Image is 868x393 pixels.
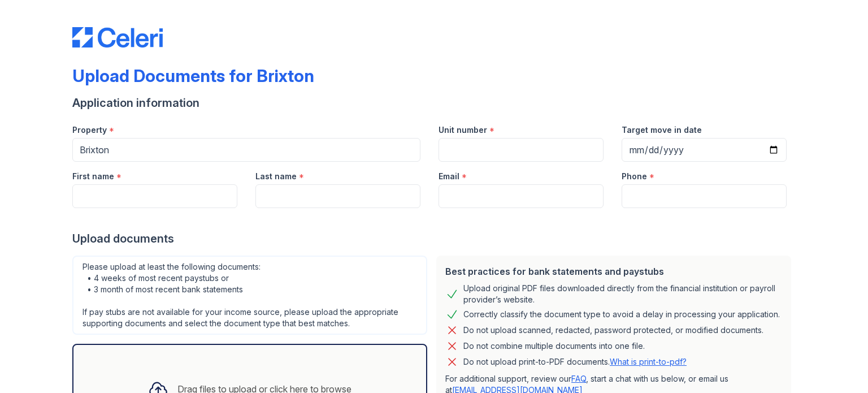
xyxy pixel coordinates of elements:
div: Upload Documents for Brixton [72,66,314,86]
div: Upload documents [72,231,796,247]
a: What is print-to-pdf? [610,357,687,366]
div: Upload original PDF files downloaded directly from the financial institution or payroll provider’... [463,283,782,305]
label: Last name [255,171,297,182]
label: Email [439,171,459,182]
div: Please upload at least the following documents: • 4 weeks of most recent paystubs or • 3 month of... [72,256,427,335]
label: Property [72,124,107,136]
label: Phone [622,171,647,182]
div: Application information [72,95,796,111]
div: Correctly classify the document type to avoid a delay in processing your application. [463,308,780,321]
p: Do not upload print-to-PDF documents. [463,356,687,368]
label: Unit number [439,124,487,136]
a: FAQ [571,374,586,383]
div: Do not upload scanned, redacted, password protected, or modified documents. [463,323,763,337]
div: Best practices for bank statements and paystubs [445,265,782,278]
img: CE_Logo_Blue-a8612792a0a2168367f1c8372b55b34899dd931a85d93a1a3d3e32e68fde9ad4.png [72,27,163,47]
div: Do not combine multiple documents into one file. [463,339,645,353]
label: Target move in date [622,124,702,136]
label: First name [72,171,114,182]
